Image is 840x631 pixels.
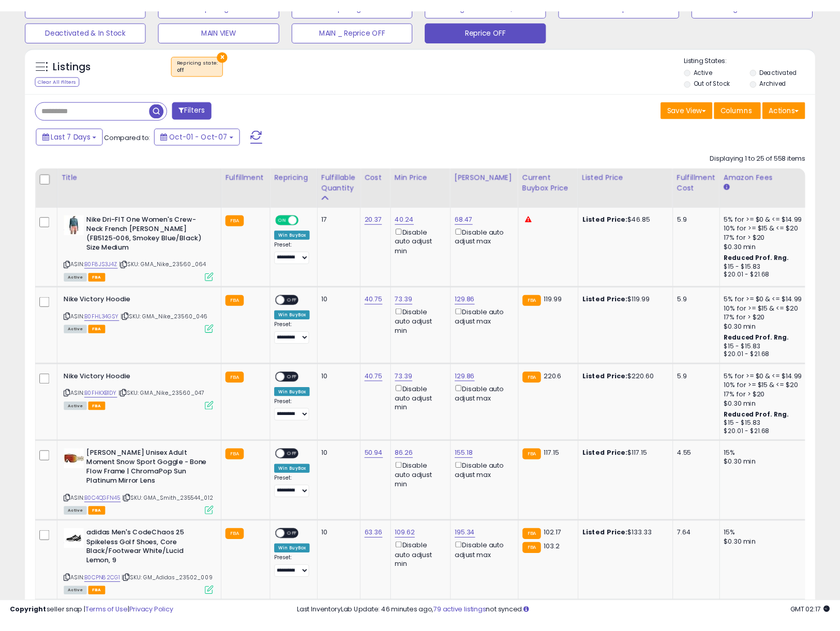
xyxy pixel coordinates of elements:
[127,500,221,509] span: | SKU: GMA_Smith_235544_012
[702,536,739,545] div: 7.64
[296,295,312,304] span: OFF
[719,59,739,68] label: Active
[284,552,321,561] div: Win BuyBox
[472,386,530,406] div: Disable auto adjust max
[178,94,219,112] button: Filters
[66,374,192,386] b: Nike Victory Hoodie
[751,431,837,440] div: $20.01 - $21.68
[66,405,90,413] span: All listings currently available for purchase on Amazon
[234,536,253,547] small: FBA
[87,583,125,592] a: B0CPN82CG1
[604,211,651,221] b: Listed Price:
[66,453,221,520] div: ASIN:
[410,294,428,304] a: 73.39
[87,392,122,401] a: B0FHKXB1DY
[450,615,504,625] a: 79 active listings
[751,545,837,555] div: $0.30 min
[604,294,651,303] b: Listed Price:
[287,212,299,221] span: ON
[604,374,690,383] div: $220.60
[751,322,837,332] div: $0.30 min
[284,310,321,319] div: Win BuyBox
[788,59,827,68] label: Deactivated
[751,334,819,343] b: Reduced Prof. Rng.
[53,125,94,135] span: Last 7 Days
[472,465,530,485] div: Disable auto adjust max
[751,536,837,545] div: 15%
[66,211,87,232] img: 311LBs4hvkL._SL40_.jpg
[234,167,276,178] div: Fulfillment
[378,167,401,178] div: Cost
[751,453,837,463] div: 15%
[284,167,325,178] div: Repricing
[472,453,490,463] a: 155.18
[66,453,87,474] img: 31LfuWHtH-L._SL40_.jpg
[334,453,366,463] div: 10
[55,51,95,65] h5: Listings
[751,313,837,322] div: 17% for > $20
[472,535,493,546] a: 195.34
[751,211,837,221] div: 5% for >= $0 & <= $14.99
[751,221,837,230] div: 10% for >= $15 & <= $20
[741,94,789,112] button: Columns
[542,536,561,547] small: FBA
[378,453,397,463] a: 50.94
[472,211,490,221] a: 68.47
[284,390,321,399] div: Win BuyBox
[788,70,816,79] label: Archived
[284,401,321,424] div: Preset:
[751,413,819,422] b: Reduced Prof. Rng.
[410,386,459,415] div: Disable auto adjust min
[234,374,253,385] small: FBA
[604,167,694,178] div: Listed Price
[36,68,82,78] div: Clear All Filters
[542,294,561,305] small: FBA
[410,548,459,578] div: Disable auto adjust min
[747,98,780,108] span: Columns
[564,535,582,545] span: 102.17
[751,251,819,260] b: Reduced Prof. Rng.
[234,211,253,223] small: FBA
[472,223,530,243] div: Disable auto adjust max
[410,211,429,221] a: 40.24
[542,453,561,465] small: FBA
[410,373,428,383] a: 73.39
[134,615,179,625] a: Privacy Policy
[123,392,212,400] span: | SKU: GMA_Nike_23560_047
[472,373,492,383] a: 129.86
[334,536,366,545] div: 10
[604,536,690,545] div: $133.33
[284,227,321,237] div: Win BuyBox
[378,373,397,383] a: 40.75
[296,537,312,546] span: OFF
[66,536,87,557] img: 31peGTIMejL._SL40_.jpg
[751,463,837,472] div: $0.30 min
[702,167,742,189] div: Fulfillment Cost
[791,94,835,112] button: Actions
[702,374,739,383] div: 5.9
[751,402,837,411] div: $0.30 min
[66,325,90,334] span: All listings currently available for purchase on Amazon
[751,374,837,383] div: 5% for >= $0 & <= $14.99
[108,126,156,136] span: Compared to:
[542,167,595,189] div: Current Buybox Price
[124,258,214,266] span: | SKU: GMA_Nike_23560_064
[87,258,122,267] a: B0F8JS3J4Z
[92,596,109,605] span: FBA
[751,178,757,187] small: Amazon Fees.
[88,615,132,625] a: Terms of Use
[751,260,837,269] div: $15 - $15.83
[751,393,837,402] div: 17% for > $20
[702,294,739,303] div: 5.9
[410,535,430,546] a: 109.62
[66,294,221,332] div: ASIN:
[604,294,690,303] div: $119.99
[308,212,325,221] span: OFF
[303,12,428,33] button: MAIN _ Reprice OFF
[284,481,321,504] div: Preset:
[604,211,690,221] div: $46.85
[751,423,837,432] div: $15 - $15.83
[378,294,397,304] a: 40.75
[751,230,837,239] div: 17% for > $20
[225,42,236,53] button: ×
